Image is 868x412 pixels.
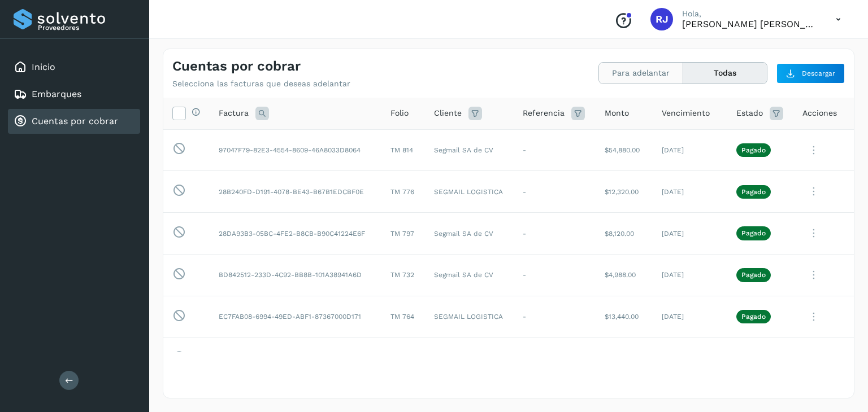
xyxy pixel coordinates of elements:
[425,338,514,379] td: SEGMAIL LOGISTICA
[683,63,767,84] button: Todas
[390,107,409,119] span: Folio
[8,82,140,107] div: Embarques
[599,63,683,84] button: Para adelantar
[653,254,727,296] td: [DATE]
[653,171,727,213] td: [DATE]
[776,63,845,84] button: Descargar
[682,9,818,19] p: Hola,
[425,213,514,255] td: Segmail SA de CV
[425,296,514,338] td: SEGMAIL LOGISTICA
[653,296,727,338] td: [DATE]
[741,271,766,279] p: Pagado
[653,338,727,379] td: [DATE]
[381,296,425,338] td: TM 764
[653,213,727,255] td: [DATE]
[514,338,596,379] td: -
[425,254,514,296] td: Segmail SA de CV
[381,171,425,213] td: TM 776
[802,107,837,119] span: Acciones
[514,296,596,338] td: -
[38,24,136,32] p: Proveedores
[219,107,249,119] span: Factura
[32,62,55,72] a: Inicio
[741,229,766,237] p: Pagado
[32,116,118,126] a: Cuentas por cobrar
[596,254,653,296] td: $4,988.00
[514,129,596,171] td: -
[172,58,301,74] h4: Cuentas por cobrar
[802,68,835,78] span: Descargar
[210,338,381,379] td: A44763D2-1D1D-4987-B145-ACA5799D2C48
[210,213,381,255] td: 28DA93B3-05BC-4FE2-B8CB-B90C41224E6F
[381,338,425,379] td: TM 763
[210,171,381,213] td: 28B240FD-D191-4078-BE43-B67B1EDCBF0E
[523,107,565,119] span: Referencia
[32,89,81,99] a: Embarques
[653,129,727,171] td: [DATE]
[210,129,381,171] td: 97047F79-82E3-4554-8609-46A8033D8064
[514,254,596,296] td: -
[210,296,381,338] td: EC7FAB08-6994-49ED-ABF1-87367000D171
[596,171,653,213] td: $12,320.00
[682,19,818,29] p: RODRIGO JAVIER MORENO ROJAS
[596,129,653,171] td: $54,880.00
[381,213,425,255] td: TM 797
[514,171,596,213] td: -
[741,313,766,321] p: Pagado
[741,146,766,154] p: Pagado
[210,254,381,296] td: BD842512-233D-4C92-BB8B-101A38941A6D
[741,188,766,196] p: Pagado
[425,171,514,213] td: SEGMAIL LOGISTICA
[514,213,596,255] td: -
[381,254,425,296] td: TM 732
[736,107,763,119] span: Estado
[596,338,653,379] td: $13,440.00
[381,129,425,171] td: TM 814
[662,107,710,119] span: Vencimiento
[425,129,514,171] td: Segmail SA de CV
[8,55,140,80] div: Inicio
[434,107,462,119] span: Cliente
[596,213,653,255] td: $8,120.00
[8,109,140,134] div: Cuentas por cobrar
[172,79,350,89] p: Selecciona las facturas que deseas adelantar
[596,296,653,338] td: $13,440.00
[605,107,629,119] span: Monto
